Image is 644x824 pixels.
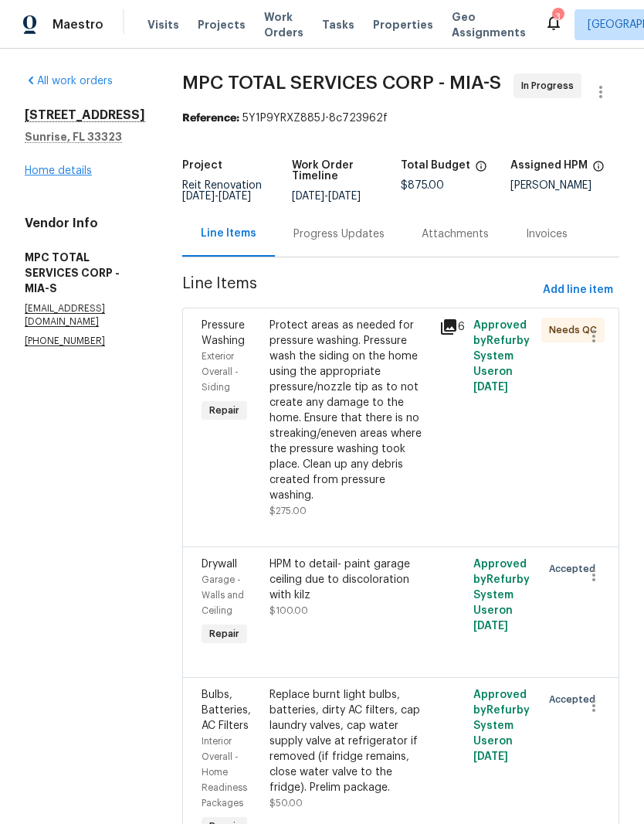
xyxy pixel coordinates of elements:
[182,191,251,202] span: -
[401,180,444,191] span: $875.00
[269,687,430,795] div: Replace burnt light bulbs, batteries, dirty AC filters, cap laundry valves, cap water supply valv...
[203,626,246,642] span: Repair
[182,191,215,202] span: [DATE]
[202,690,251,731] span: Bulbs, Batteries, AC Filters
[25,165,92,176] a: Home details
[537,276,619,305] button: Add line item
[198,17,246,32] span: Projects
[147,17,179,32] span: Visits
[182,111,619,126] div: 5Y1P9YRXZ885J-8c723962f
[473,690,530,762] span: Approved by Refurby System User on
[264,9,303,40] span: Work Orders
[201,226,256,241] div: Line Items
[202,352,239,392] span: Exterior Overall - Siding
[182,160,222,171] h5: Project
[25,250,145,296] h5: MPC TOTAL SERVICES CORP - MIA-S
[549,692,602,707] span: Accepted
[592,160,605,180] span: The hpm assigned to this work order.
[475,160,487,180] span: The total cost of line items that have been proposed by Opendoor. This sum includes line items th...
[526,226,568,242] div: Invoices
[510,180,620,191] div: [PERSON_NAME]
[202,559,237,570] span: Drywall
[473,751,508,762] span: [DATE]
[439,318,464,336] div: 6
[292,191,324,202] span: [DATE]
[53,17,103,32] span: Maestro
[473,320,530,393] span: Approved by Refurby System User on
[25,76,113,87] a: All work orders
[269,798,303,808] span: $50.00
[292,160,402,182] h5: Work Order Timeline
[422,226,489,242] div: Attachments
[521,78,580,94] span: In Progress
[203,403,246,418] span: Repair
[219,191,251,202] span: [DATE]
[473,382,508,393] span: [DATE]
[549,322,603,338] span: Needs QC
[328,191,361,202] span: [DATE]
[549,561,602,577] span: Accepted
[182,73,501,92] span: MPC TOTAL SERVICES CORP - MIA-S
[25,216,145,231] h4: Vendor Info
[269,606,308,615] span: $100.00
[401,160,470,171] h5: Total Budget
[202,737,247,808] span: Interior Overall - Home Readiness Packages
[202,575,244,615] span: Garage - Walls and Ceiling
[292,191,361,202] span: -
[373,17,433,32] span: Properties
[293,226,385,242] div: Progress Updates
[269,557,430,603] div: HPM to detail- paint garage ceiling due to discoloration with kilz
[182,113,239,124] b: Reference:
[543,281,613,300] span: Add line item
[452,9,526,40] span: Geo Assignments
[182,180,262,202] span: Reit Renovation
[269,318,430,503] div: Protect areas as needed for pressure washing. Pressure wash the siding on the home using the appr...
[473,559,530,632] span: Approved by Refurby System User on
[510,160,588,171] h5: Assigned HPM
[552,9,563,25] div: 3
[322,19,354,30] span: Tasks
[473,621,508,632] span: [DATE]
[182,276,537,305] span: Line Items
[202,320,245,346] span: Pressure Washing
[269,506,307,516] span: $275.00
